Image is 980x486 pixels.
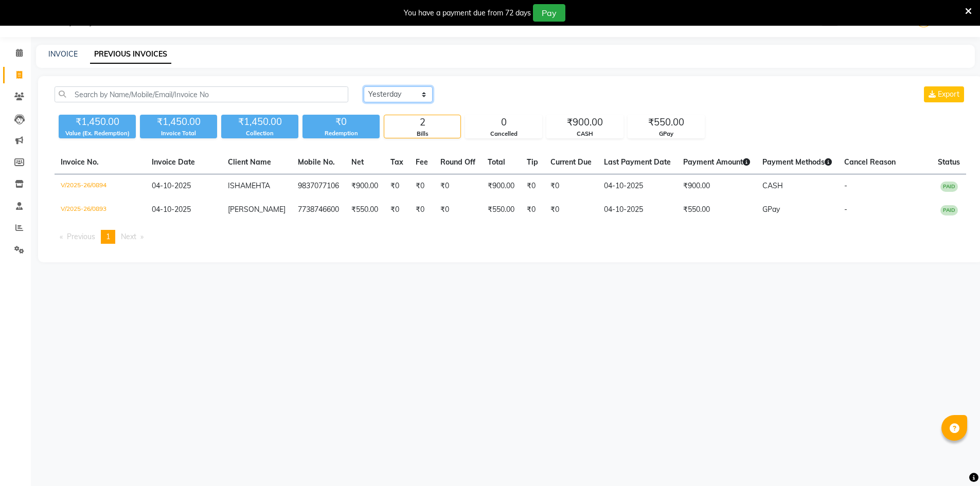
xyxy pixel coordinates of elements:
[55,198,146,222] td: V/2025-26/0893
[683,157,750,167] span: Payment Amount
[940,205,958,215] span: PAID
[384,174,409,199] td: ₹0
[844,205,847,214] span: -
[302,115,380,129] div: ₹0
[416,157,428,167] span: Fee
[55,230,966,244] nav: Pagination
[547,130,623,138] div: CASH
[345,174,384,199] td: ₹900.00
[55,86,348,102] input: Search by Name/Mobile/Email/Invoice No
[106,232,110,241] span: 1
[628,115,704,130] div: ₹550.00
[527,157,538,167] span: Tip
[404,8,531,19] div: You have a payment due from 72 days
[533,4,565,22] button: Pay
[228,205,286,214] span: [PERSON_NAME]
[140,115,217,129] div: ₹1,450.00
[48,49,78,59] a: INVOICE
[521,174,544,199] td: ₹0
[90,45,171,64] a: PREVIOUS INVOICES
[521,198,544,222] td: ₹0
[844,157,896,167] span: Cancel Reason
[598,174,677,199] td: 04-10-2025
[384,198,409,222] td: ₹0
[351,157,364,167] span: Net
[245,181,270,190] span: MEHTA
[938,89,959,99] span: Export
[409,174,434,199] td: ₹0
[677,198,756,222] td: ₹550.00
[390,157,403,167] span: Tax
[384,115,460,130] div: 2
[61,157,99,167] span: Invoice No.
[67,232,95,241] span: Previous
[940,182,958,192] span: PAID
[59,115,136,129] div: ₹1,450.00
[298,157,335,167] span: Mobile No.
[844,181,847,190] span: -
[762,205,780,214] span: GPay
[598,198,677,222] td: 04-10-2025
[345,198,384,222] td: ₹550.00
[550,157,592,167] span: Current Due
[544,174,598,199] td: ₹0
[547,115,623,130] div: ₹900.00
[677,174,756,199] td: ₹900.00
[938,157,960,167] span: Status
[121,232,136,241] span: Next
[482,198,521,222] td: ₹550.00
[762,181,783,190] span: CASH
[221,115,298,129] div: ₹1,450.00
[762,157,832,167] span: Payment Methods
[434,198,482,222] td: ₹0
[384,130,460,138] div: Bills
[544,198,598,222] td: ₹0
[152,157,195,167] span: Invoice Date
[152,181,191,190] span: 04-10-2025
[409,198,434,222] td: ₹0
[924,86,964,102] button: Export
[140,129,217,138] div: Invoice Total
[292,174,345,199] td: 9837077106
[292,198,345,222] td: 7738746600
[228,181,245,190] span: ISHA
[466,130,542,138] div: Cancelled
[466,115,542,130] div: 0
[440,157,475,167] span: Round Off
[228,157,271,167] span: Client Name
[59,129,136,138] div: Value (Ex. Redemption)
[152,205,191,214] span: 04-10-2025
[55,174,146,199] td: V/2025-26/0894
[488,157,505,167] span: Total
[604,157,671,167] span: Last Payment Date
[628,130,704,138] div: GPay
[302,129,380,138] div: Redemption
[434,174,482,199] td: ₹0
[482,174,521,199] td: ₹900.00
[221,129,298,138] div: Collection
